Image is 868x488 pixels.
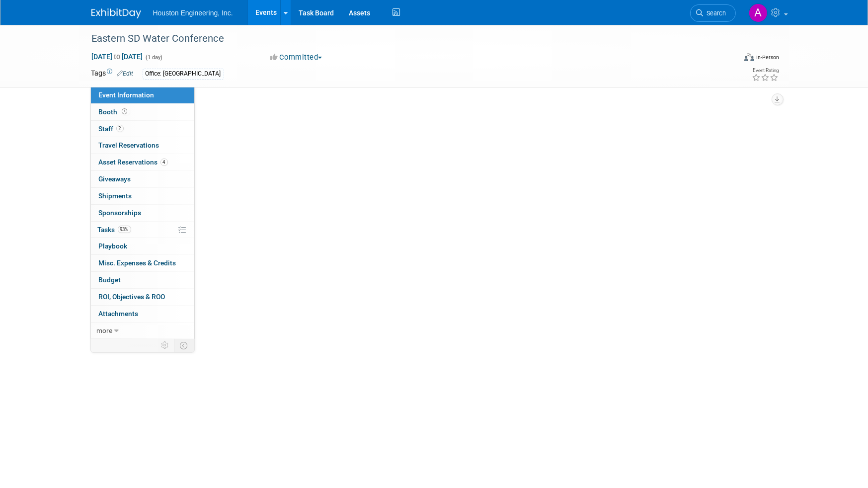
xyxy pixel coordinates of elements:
a: Playbook [91,238,194,254]
span: Misc. Expenses & Credits [99,259,176,267]
span: Giveaways [99,175,131,183]
img: Ali Ringheimer [749,3,768,22]
span: to [113,53,122,61]
img: ExhibitDay [91,8,141,18]
td: Tags [91,68,134,80]
span: Tasks [98,226,131,234]
span: Playbook [99,242,128,250]
span: Search [704,9,726,17]
td: Personalize Event Tab Strip [157,339,174,352]
a: Misc. Expenses & Credits [91,255,194,271]
a: Asset Reservations4 [91,154,194,170]
span: Sponsorships [99,209,142,217]
a: Staff2 [91,121,194,137]
span: [DATE] [DATE] [91,52,144,61]
img: Format-Inperson.png [744,53,754,61]
div: In-Person [756,54,779,61]
span: 4 [160,159,168,166]
span: Event Information [99,91,155,99]
button: Committed [267,52,326,63]
div: Office: [GEOGRAPHIC_DATA] [143,69,224,79]
a: Event Information [91,87,194,103]
a: Travel Reservations [91,137,194,154]
span: Houston Engineering, Inc. [153,9,233,17]
a: Budget [91,272,194,288]
span: 93% [118,226,131,233]
span: (1 day) [145,54,163,61]
a: more [91,323,194,339]
a: ROI, Objectives & ROO [91,289,194,305]
a: Giveaways [91,171,194,187]
span: 2 [116,125,124,132]
a: Booth [91,104,194,120]
a: Search [690,4,736,22]
a: Attachments [91,306,194,322]
a: Sponsorships [91,205,194,221]
span: Travel Reservations [99,141,159,149]
div: Eastern SD Water Conference [88,30,721,48]
span: Shipments [99,192,132,200]
a: Shipments [91,188,194,204]
span: Booth not reserved yet [120,108,130,115]
span: Booth [99,108,130,116]
a: Tasks93% [91,222,194,238]
a: Edit [117,70,134,77]
div: Event Format [677,52,780,67]
span: Staff [99,125,124,133]
span: Attachments [99,310,139,318]
span: more [97,326,113,334]
div: Event Rating [752,68,779,73]
span: Asset Reservations [99,158,168,166]
span: Budget [99,276,121,284]
td: Toggle Event Tabs [174,339,194,352]
span: ROI, Objectives & ROO [99,293,165,301]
